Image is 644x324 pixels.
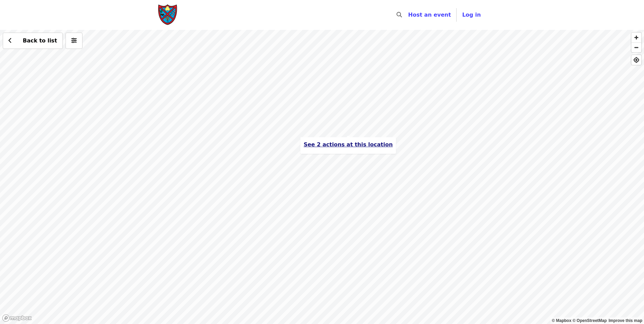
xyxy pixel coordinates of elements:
input: Search [406,7,411,23]
button: Back to list [3,33,63,49]
button: Zoom In [631,33,641,42]
i: chevron-left icon [8,37,12,44]
a: Host an event [408,12,451,18]
span: Back to list [23,37,57,44]
span: See 2 actions at this location [303,141,392,148]
a: Mapbox [552,318,572,323]
img: Society of St. Andrew - Home [158,4,178,26]
i: sliders-h icon [71,37,77,44]
button: Zoom Out [631,42,641,52]
a: Mapbox logo [2,314,32,322]
button: See 2 actions at this location [303,141,392,149]
button: Log in [457,8,486,22]
span: Log in [462,12,481,18]
a: Map feedback [609,318,642,323]
button: More filters (0 selected) [66,33,82,49]
button: Find My Location [631,55,641,65]
a: OpenStreetMap [572,318,607,323]
i: search icon [397,12,402,18]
